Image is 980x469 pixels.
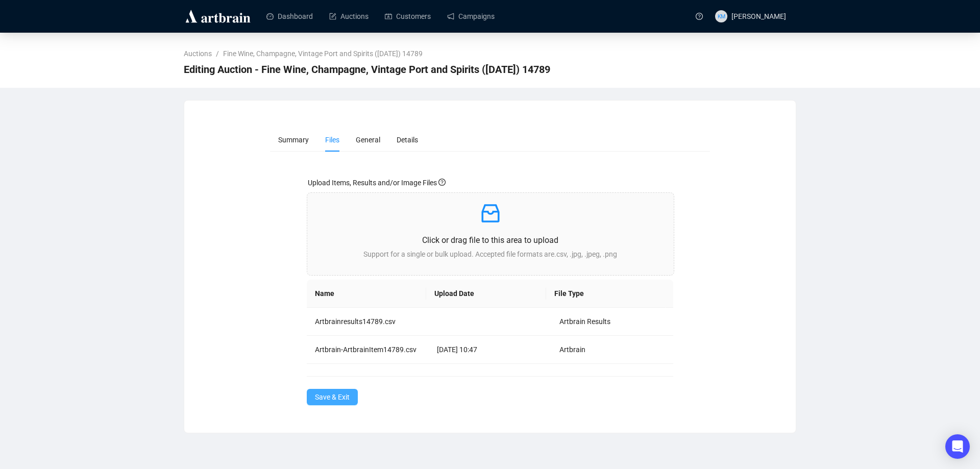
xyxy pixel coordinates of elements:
[356,136,380,144] span: General
[325,136,339,144] span: Files
[315,249,666,260] p: Support for a single or bulk upload. Accepted file formats are .csv, .jpg, .jpeg, .png
[315,234,666,246] p: Click or drag file to this area to upload
[438,179,446,186] span: question-circle
[696,13,703,20] span: question-circle
[221,48,425,59] a: Fine Wine, Champagne, Vintage Port and Spirits ([DATE]) 14789
[184,61,550,78] span: Editing Auction - Fine Wine, Champagne, Vintage Port and Spirits (1 October 2025) 14789
[184,8,252,24] img: logo
[559,345,585,354] span: Artbrain
[307,193,674,275] span: inboxClick or drag file to this area to uploadSupport for a single or bulk upload. Accepted file ...
[559,317,610,326] span: Artbrain Results
[307,336,429,364] td: Artbrain-ArtbrainItem14789.csv
[329,3,369,30] a: Auctions
[266,3,313,30] a: Dashboard
[385,3,431,30] a: Customers
[731,12,786,20] span: [PERSON_NAME]
[429,336,551,364] td: [DATE] 10:47
[315,391,350,403] span: Save & Exit
[478,201,503,226] span: inbox
[546,280,666,308] th: File Type
[216,48,219,59] li: /
[397,136,418,144] span: Details
[426,280,546,308] th: Upload Date
[182,48,214,59] a: Auctions
[308,179,446,187] span: Upload Items, Results and/or Image Files
[307,280,427,308] th: Name
[945,434,970,459] div: Open Intercom Messenger
[447,3,495,30] a: Campaigns
[307,389,358,405] button: Save & Exit
[278,136,309,144] span: Summary
[717,12,725,20] span: KM
[307,308,429,336] td: Artbrainresults14789.csv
